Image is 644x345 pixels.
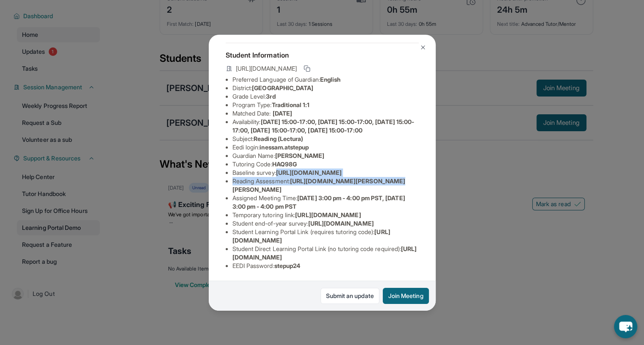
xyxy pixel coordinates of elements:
span: [URL][DOMAIN_NAME] [236,64,297,73]
span: Reading (Lectura) [254,135,303,142]
span: [DATE] 3:00 pm - 4:00 pm PST, [DATE] 3:00 pm - 4:00 pm PST [232,194,405,210]
img: Close Icon [420,44,426,51]
button: chat-button [614,315,637,338]
li: Student Learning Portal Link (requires tutoring code) : [232,228,419,245]
span: [URL][DOMAIN_NAME] [295,211,361,218]
li: Baseline survey : [232,168,419,177]
li: Program Type: [232,101,419,109]
li: EEDI Password : [232,262,419,270]
li: Tutoring Code : [232,160,419,168]
li: Grade Level: [232,92,419,101]
span: 3rd [266,93,275,100]
li: Assigned Meeting Time : [232,194,419,211]
span: [GEOGRAPHIC_DATA] [252,84,313,91]
li: Availability: [232,118,419,135]
span: [DATE] [273,110,292,117]
li: Student Direct Learning Portal Link (no tutoring code required) : [232,245,419,262]
span: [URL][DOMAIN_NAME][PERSON_NAME][PERSON_NAME] [232,177,406,193]
button: Join Meeting [383,288,429,304]
li: Subject : [232,135,419,143]
span: stepup24 [274,262,301,269]
li: Student end-of-year survey : [232,219,419,228]
span: HAQ98G [272,160,297,168]
li: Eedi login : [232,143,419,152]
li: Preferred Language of Guardian: [232,75,419,84]
span: [PERSON_NAME] [275,152,325,159]
h4: Student Information [226,50,419,60]
span: English [320,76,341,83]
li: Reading Assessment : [232,177,419,194]
span: [URL][DOMAIN_NAME] [276,169,342,176]
a: Submit an update [321,288,379,304]
span: inessam.atstepup [260,144,309,151]
li: Temporary tutoring link : [232,211,419,219]
li: District: [232,84,419,92]
li: Matched Date: [232,109,419,118]
button: Copy link [302,63,312,74]
span: [DATE] 15:00-17:00, [DATE] 15:00-17:00, [DATE] 15:00-17:00, [DATE] 15:00-17:00, [DATE] 15:00-17:00 [232,118,415,134]
span: [URL][DOMAIN_NAME] [308,220,373,227]
li: Guardian Name : [232,152,419,160]
span: Traditional 1:1 [271,101,310,108]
